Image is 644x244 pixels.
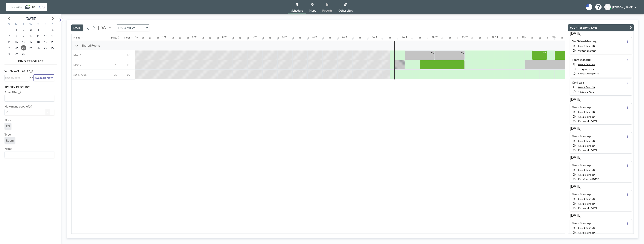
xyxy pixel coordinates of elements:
[351,37,354,39] div: 15
[552,36,556,38] div: 2PM
[6,139,14,142] span: Room
[570,31,632,36] h3: [DATE]
[578,168,595,171] span: Meet 1, floor: EG
[26,16,36,21] div: [DATE]
[72,63,81,67] span: Meet 2
[4,147,12,151] label: Name
[232,37,234,39] div: 15
[71,24,83,31] button: [DATE]
[432,36,438,38] div: 10AM
[336,37,339,39] div: 45
[36,39,41,44] span: Thursday, September 18, 2025
[578,207,597,209] span: every week [DATE]
[172,37,174,39] div: 15
[36,33,41,39] span: Thursday, September 11, 2025
[570,155,632,160] h3: [DATE]
[6,45,12,50] span: Sunday, September 21, 2025
[578,115,586,118] span: 1:15 PM
[6,3,47,11] img: organization-logo
[5,152,52,157] input: Search for option
[45,109,50,115] button: -
[479,37,481,39] div: 30
[14,39,19,44] span: Monday, September 15, 2025
[441,37,443,39] div: 15
[522,36,526,38] div: 1PM
[282,36,287,38] div: 5AM
[162,36,167,38] div: 1AM
[6,33,12,39] span: Sunday, September 7, 2025
[586,68,587,71] span: -
[82,44,100,47] span: Shared Rooms
[586,49,587,52] span: -
[578,120,597,122] span: every week [DATE]
[501,37,503,39] div: 15
[561,37,563,39] div: 15
[578,63,595,66] span: Meet 1, floor: EG
[5,151,54,158] div: Search for option
[28,39,34,44] span: Wednesday, September 17, 2025
[578,86,595,89] span: Meet 1, floor: EG
[217,37,219,39] div: 45
[606,5,610,9] span: NB
[312,36,317,38] div: 6AM
[539,37,541,39] div: 30
[402,36,407,38] div: 9AM
[43,33,48,39] span: Friday, September 12, 2025
[587,173,595,176] span: 1:45 PM
[202,37,204,39] div: 15
[578,202,586,205] span: 1:15 PM
[252,36,257,38] div: 4AM
[426,37,429,39] div: 45
[192,36,197,38] div: 2AM
[4,118,11,122] label: Floor
[34,22,42,27] div: T
[291,9,303,12] span: Schedule
[36,45,41,50] span: Thursday, September 25, 2025
[4,105,32,108] label: How many people?
[570,213,632,218] h3: [DATE]
[587,49,596,52] span: 11:00 AM
[570,184,632,189] h3: [DATE]
[321,37,324,39] div: 15
[578,44,595,47] span: Meet 2, floor: EG
[43,27,48,33] span: Friday, September 5, 2025
[578,111,595,113] span: Meet 1, floor: EG
[117,24,149,31] div: Search for option
[586,115,587,118] span: -
[578,49,586,52] span: 9:30 AM
[50,39,55,44] span: Saturday, September 20, 2025
[122,53,135,57] span: EG
[72,73,86,76] span: Social Area
[291,37,294,39] div: 15
[187,37,189,39] div: 45
[222,36,227,38] div: 3AM
[14,27,19,33] span: Monday, September 1, 2025
[572,105,591,109] h4: Team Standup
[50,33,55,39] span: Saturday, September 13, 2025
[492,36,498,38] div: 12PM
[578,226,595,229] span: Meet 1, floor: EG
[21,39,26,44] span: Tuesday, September 16, 2025
[33,74,54,81] button: Available Now
[5,95,54,101] div: Search for option
[111,36,117,39] div: Seats
[6,124,10,128] span: EG
[449,37,451,39] div: 30
[381,37,384,39] div: 15
[43,45,48,50] span: Friday, September 26, 2025
[109,73,122,76] span: 20
[587,144,595,147] span: 1:45 PM
[14,33,19,39] span: Monday, September 8, 2025
[372,36,377,38] div: 8AM
[396,37,399,39] div: 45
[72,53,81,57] span: Meet 1
[43,39,48,44] span: Friday, September 19, 2025
[586,173,587,176] span: -
[5,75,29,80] div: Search for option
[30,76,33,80] span: or
[36,27,41,33] span: Thursday, September 4, 2025
[570,126,632,131] h3: [DATE]
[578,173,586,176] span: 1:15 PM
[578,231,586,234] span: 1:15 PM
[509,37,511,39] div: 30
